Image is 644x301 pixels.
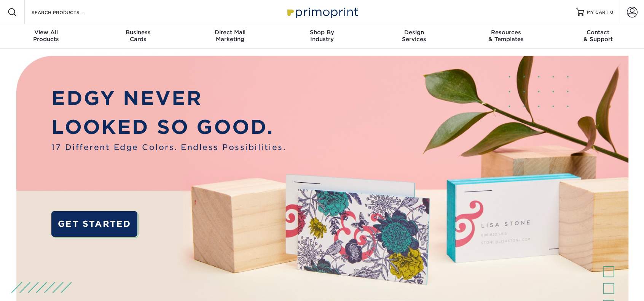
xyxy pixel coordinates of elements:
p: LOOKED SO GOOD. [51,113,286,142]
span: Contact [552,29,644,36]
span: Shop By [276,29,368,36]
a: DesignServices [368,24,460,49]
span: Direct Mail [184,29,276,36]
div: Marketing [184,29,276,43]
a: Shop ByIndustry [276,24,368,49]
p: EDGY NEVER [51,84,286,113]
a: GET STARTED [51,211,137,237]
input: SEARCH PRODUCTS..... [31,8,105,17]
img: Primoprint [284,4,360,20]
div: Cards [92,29,184,43]
a: BusinessCards [92,24,184,49]
span: 17 Different Edge Colors. Endless Possibilities. [51,142,286,153]
span: 0 [610,10,614,15]
div: & Templates [460,29,552,43]
a: Direct MailMarketing [184,24,276,49]
a: Resources& Templates [460,24,552,49]
div: & Support [552,29,644,43]
a: Contact& Support [552,24,644,49]
span: Business [92,29,184,36]
span: MY CART [587,9,609,16]
div: Services [368,29,460,43]
span: Resources [460,29,552,36]
div: Industry [276,29,368,43]
span: Design [368,29,460,36]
